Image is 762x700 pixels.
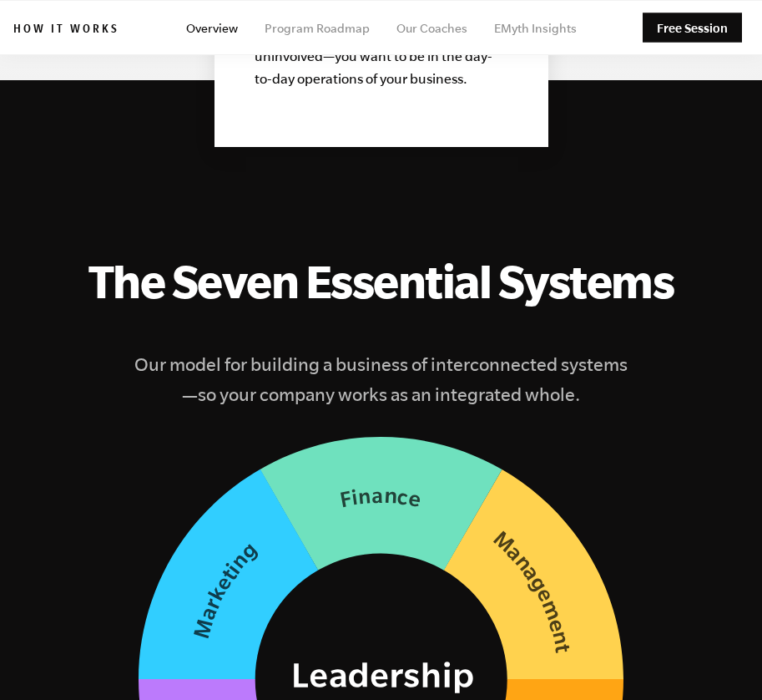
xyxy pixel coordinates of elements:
[13,254,749,307] h2: The Seven Essential Systems
[396,22,467,35] a: Our Coaches
[265,22,370,35] a: Program Roadmap
[643,13,742,43] a: Free Session
[679,620,762,700] iframe: Chat Widget
[186,22,238,35] a: Overview
[13,23,119,39] h6: How it works
[131,349,632,409] h4: Our model for building a business of interconnected systems—so your company works as an integrate...
[255,23,508,90] p: Free yourself to choose how involved—or uninvolved—you want to be in the day-to-day operations of...
[494,22,577,35] a: EMyth Insights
